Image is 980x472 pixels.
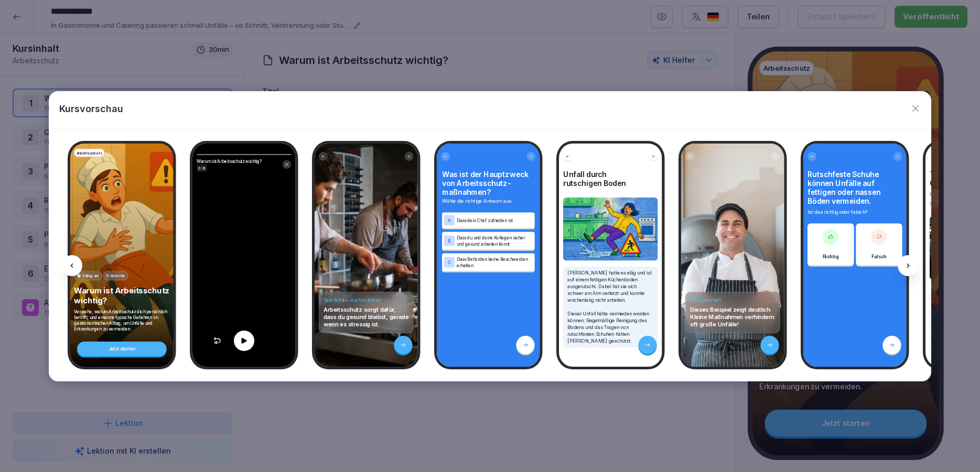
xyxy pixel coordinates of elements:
[457,217,533,223] p: Dass dein Chef zufrieden ist
[442,197,535,205] p: Wähle die richtige Antwort aus.
[563,170,658,188] h4: Unfall durch rutschigen Boden
[448,218,451,223] p: A
[74,309,170,332] p: Verstehe, warum Arbeitsschutz dich persönlich betrifft, und erkenne typische Gefahren im gastrono...
[871,253,887,260] p: Falsch
[690,305,776,327] p: Dieses Beispiel zeigt deutlich: Kleine Maßnahmen verhindern oft große Unfälle!
[823,253,839,260] p: Richtig
[807,208,902,216] p: Ist das richtig oder falsch?
[324,297,410,303] h4: Dein Schutz – auch im Stress!
[457,234,533,247] p: Dass du und deine Kollegen sicher und gesund arbeiten könnt
[59,102,123,116] p: Kursvorschau
[197,158,266,171] p: Warum ist Arbeitsschutz wichtig?
[690,297,776,303] h4: Was lernen wir?
[448,260,451,265] p: C
[324,305,410,327] p: Arbeitsschutz sorgt dafür, dass du gesund bleibst, gerade wenn es stressig ist.
[457,256,533,268] p: Dass Behörden keine Beschwerden erhalten
[567,269,654,344] p: [PERSON_NAME] hatte es eilig und ist auf einem fettigen Küchenboden ausgerutscht. Dabei hat sie s...
[77,150,102,156] p: Arbeitsschutz
[807,170,902,205] h4: Rutschfeste Schuhe können Unfälle auf fettigen oder nassen Böden vermeiden.
[197,164,207,172] span: 0:21
[74,286,170,305] p: Warum ist Arbeitsschutz wichtig?
[77,342,167,356] div: Jetzt starten
[83,273,100,279] p: Fällig am
[442,170,535,196] h4: Was ist der Hauptzweck von Arbeitsschutz-maßnahmen?
[106,273,125,279] p: 11 Schritte
[448,238,451,243] p: B
[563,197,658,260] img: Bild und Text Vorschau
